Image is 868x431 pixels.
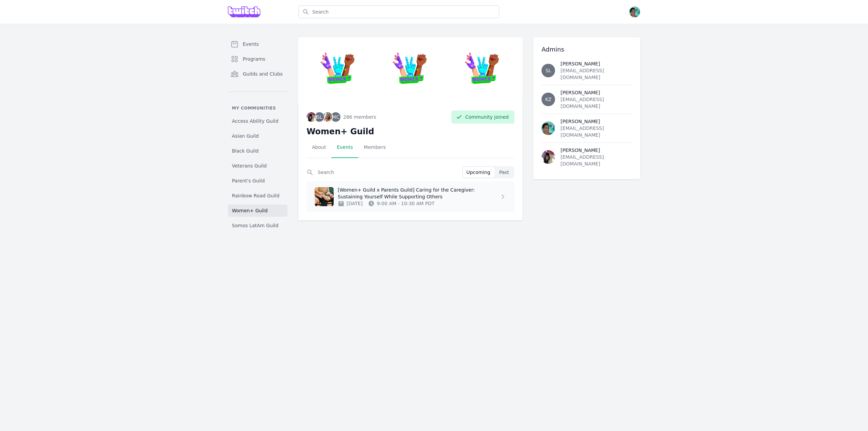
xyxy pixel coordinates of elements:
[228,6,260,17] img: Grove
[243,41,259,47] span: Events
[228,130,288,142] a: Asian Guild
[298,5,499,18] input: Search
[232,222,278,229] span: Somos LatAm Guild
[232,192,279,199] span: Rainbow Road Guild
[232,118,278,124] span: Access Ability Guild
[560,125,632,138] div: [EMAIL_ADDRESS][DOMAIN_NAME]
[541,45,632,54] h3: Admins
[228,115,288,127] a: Access Ability Guild
[228,219,288,232] a: Somos LatAm Guild
[228,67,288,81] a: Guilds and Clubs
[317,115,322,119] span: SL
[228,37,288,232] nav: Sidebar
[307,137,331,158] a: About
[228,37,288,51] a: Events
[232,162,267,169] span: Veterans Guild
[331,137,358,158] a: Events
[499,169,509,176] span: Past
[243,71,283,77] span: Guilds and Clubs
[545,97,552,102] span: KZ
[560,89,632,96] div: [PERSON_NAME]
[343,114,376,120] span: 286 members
[228,160,288,172] a: Veterans Guild
[560,96,632,110] div: [EMAIL_ADDRESS][DOMAIN_NAME]
[228,190,288,202] a: Rainbow Road Guild
[332,115,339,119] span: MC
[232,133,259,139] span: Asian Guild
[560,154,632,167] div: [EMAIL_ADDRESS][DOMAIN_NAME]
[463,167,495,178] button: Upcoming
[338,200,362,207] div: [DATE]
[560,60,632,67] div: [PERSON_NAME]
[560,67,632,81] div: [EMAIL_ADDRESS][DOMAIN_NAME]
[338,187,499,200] p: [Women+ Guild x Parents Guild] Caring for the Caregiver: Sustaining Yourself While Supporting Others
[232,177,265,184] span: Parent's Guild
[243,56,265,62] span: Programs
[307,126,514,137] h2: Women+ Guild
[228,52,288,66] a: Programs
[228,145,288,157] a: Black Guild
[228,105,288,111] p: My communities
[307,181,514,212] a: [Women+ Guild x Parents Guild] Caring for the Caregiver: Sustaining Yourself While Supporting Oth...
[546,68,551,73] span: SL
[358,137,391,158] a: Members
[560,118,632,125] div: [PERSON_NAME]
[307,166,462,178] input: Search
[228,175,288,187] a: Parent's Guild
[466,169,490,176] span: Upcoming
[232,148,259,154] span: Black Guild
[560,147,632,154] div: [PERSON_NAME]
[496,167,514,178] button: Past
[228,204,288,217] a: Women+ Guild
[232,207,268,214] span: Women+ Guild
[362,200,434,207] div: 9:00 AM - 10:30 AM PDT
[451,111,514,123] button: Community joined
